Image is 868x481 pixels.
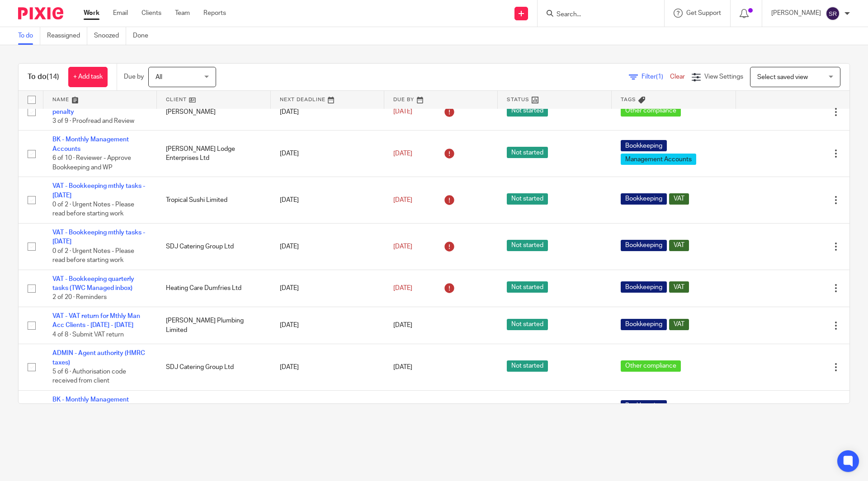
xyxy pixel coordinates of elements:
a: VAT - Bookkeeping mthly tasks - [DATE] [52,229,145,245]
td: SDJ Catering Group Ltd [157,344,270,391]
a: Clients [142,9,161,18]
span: VAT [669,193,689,205]
span: 3 of 9 · Proofread and Review [52,118,134,124]
td: [DATE] [271,177,384,224]
td: No.25 [PERSON_NAME] Ltd [157,391,270,437]
h1: To do [28,72,59,82]
a: + Add task [68,67,108,87]
a: ADMIN - Appeal against a penalty [52,99,126,115]
span: Other compliance [621,105,681,117]
span: [DATE] [393,322,412,329]
a: VAT - Bookkeeping mthly tasks - [DATE] [52,183,145,198]
a: Clear [670,74,685,80]
span: Management Accounts [621,154,696,165]
span: Not started [507,193,548,205]
a: Email [113,9,128,18]
span: [DATE] [393,243,412,250]
td: Tropical Sushi Limited [157,177,270,224]
span: View Settings [704,74,743,80]
td: [DATE] [271,344,384,391]
span: Not started [507,319,548,330]
td: [DATE] [271,391,384,437]
span: [DATE] [393,364,412,370]
span: Tags [621,97,636,102]
span: Not started [507,281,548,293]
img: Pixie [18,7,63,19]
a: Reports [203,9,226,18]
span: [DATE] [393,109,412,115]
span: Select saved view [757,74,808,80]
span: 4 of 8 · Submit VAT return [52,332,124,338]
span: [DATE] [393,150,412,157]
td: [DATE] [271,93,384,131]
td: [PERSON_NAME] [157,93,270,131]
span: 2 of 20 · Reminders [52,294,107,301]
a: ADMIN - Agent authority (HMRC taxes) [52,350,145,365]
a: BK - Monthly Management Accounts [52,136,129,152]
span: VAT [669,319,689,330]
td: [PERSON_NAME] Lodge Enterprises Ltd [157,131,270,177]
img: svg%3E [826,6,840,21]
a: VAT - Bookkeeping quarterly tasks (TWC Managed inbox) [52,276,134,291]
td: [DATE] [271,224,384,270]
span: Get Support [686,10,721,16]
span: [DATE] [393,285,412,291]
span: VAT [669,281,689,293]
a: Done [133,27,155,45]
a: To do [18,27,40,45]
span: Bookkeeping [621,400,667,411]
a: VAT - VAT return for Mthly Man Acc Clients - [DATE] - [DATE] [52,313,140,328]
span: VAT [669,240,689,251]
span: Filter [642,74,670,80]
span: 0 of 2 · Urgent Notes - Please read before starting work [52,248,134,264]
span: Other compliance [621,360,681,372]
p: [PERSON_NAME] [771,9,821,18]
td: [DATE] [271,131,384,177]
span: Not started [507,360,548,372]
span: 5 of 6 · Authorisation code received from client [52,369,126,384]
span: Bookkeeping [621,140,667,151]
span: Not started [507,105,548,117]
td: [PERSON_NAME] Plumbing Limited [157,307,270,344]
span: Bookkeeping [621,193,667,205]
a: Work [84,9,99,18]
span: 0 of 2 · Urgent Notes - Please read before starting work [52,201,134,217]
span: (1) [656,74,663,80]
span: Bookkeeping [621,240,667,251]
a: BK - Monthly Management Accounts [52,397,129,412]
td: [DATE] [271,307,384,344]
td: SDJ Catering Group Ltd [157,224,270,270]
span: 6 of 10 · Reviewer - Approve Bookkeeping and WP [52,155,131,171]
a: Snoozed [94,27,126,45]
span: All [156,74,162,80]
span: (14) [47,73,59,80]
span: [DATE] [393,197,412,203]
td: [DATE] [271,270,384,307]
span: Not started [507,240,548,251]
a: Team [175,9,190,18]
span: Bookkeeping [621,281,667,293]
span: Not started [507,147,548,158]
p: Due by [124,72,144,81]
span: Bookkeeping [621,319,667,330]
td: Heating Care Dumfries Ltd [157,270,270,307]
a: Reassigned [47,27,87,45]
input: Search [556,11,637,19]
